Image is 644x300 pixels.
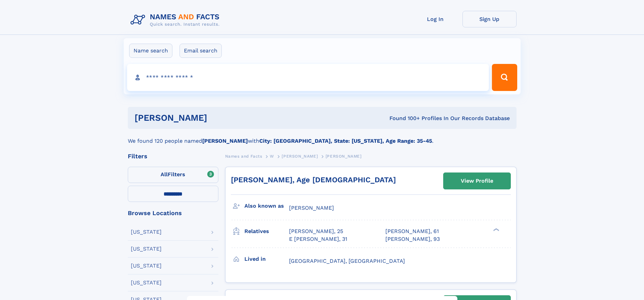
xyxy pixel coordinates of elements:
[298,115,510,122] div: Found 100+ Profiles In Our Records Database
[128,210,218,216] div: Browse Locations
[270,154,274,159] span: W
[161,171,168,178] span: All
[180,44,222,58] label: Email search
[129,44,172,58] label: Name search
[492,64,517,91] button: Search Button
[128,153,218,159] div: Filters
[131,246,162,252] div: [US_STATE]
[461,173,493,189] div: View Profile
[408,11,462,27] a: Log In
[131,280,162,285] div: [US_STATE]
[231,176,396,184] a: [PERSON_NAME], Age [DEMOGRAPHIC_DATA]
[326,154,362,159] span: [PERSON_NAME]
[244,253,289,265] h3: Lived in
[127,64,489,91] input: search input
[244,226,289,237] h3: Relatives
[128,11,225,29] img: Logo Names and Facts
[289,205,334,211] span: [PERSON_NAME]
[128,129,517,145] div: We found 120 people named with .
[289,258,405,264] span: [GEOGRAPHIC_DATA], [GEOGRAPHIC_DATA]
[289,235,347,243] a: E [PERSON_NAME], 31
[282,152,318,160] a: [PERSON_NAME]
[131,229,162,235] div: [US_STATE]
[270,152,274,160] a: W
[135,114,299,122] h1: [PERSON_NAME]
[131,263,162,269] div: [US_STATE]
[128,167,218,183] label: Filters
[282,154,318,159] span: [PERSON_NAME]
[385,228,439,235] a: [PERSON_NAME], 61
[259,138,432,144] b: City: [GEOGRAPHIC_DATA], State: [US_STATE], Age Range: 35-45
[462,11,517,27] a: Sign Up
[244,200,289,212] h3: Also known as
[202,138,248,144] b: [PERSON_NAME]
[444,173,510,189] a: View Profile
[225,152,262,160] a: Names and Facts
[492,228,500,232] div: ❯
[289,228,343,235] a: [PERSON_NAME], 25
[385,235,440,243] a: [PERSON_NAME], 93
